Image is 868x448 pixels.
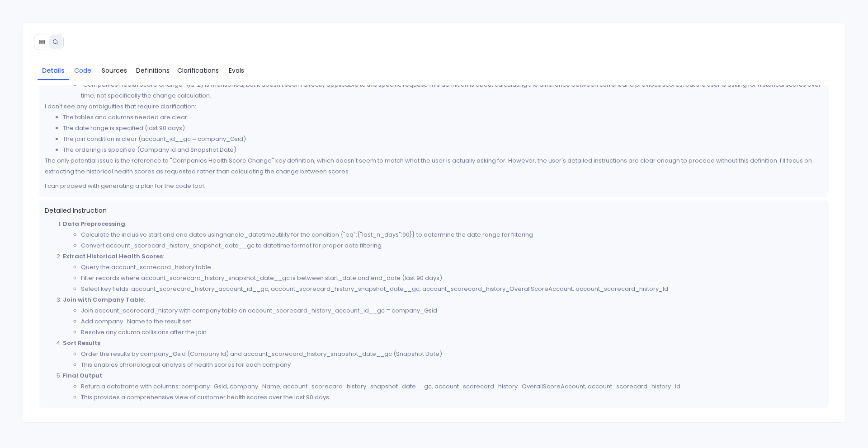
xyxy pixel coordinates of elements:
span: Details [42,65,65,75]
li: The date range is specified (last 90 days) [63,123,824,134]
strong: Data Preprocessing [63,219,125,228]
li: Convert account_scorecard_history_snapshot_date__gc to datetime format for proper date filtering [81,240,824,251]
strong: Extract Historical Health Scores [63,252,163,261]
li: : [63,294,824,338]
strong: Final Output [63,371,102,380]
li: Select key fields: account_scorecard_history_account_id__gc, account_scorecard_history_snapshot_d... [81,284,824,294]
li: This provides a comprehensive view of customer health scores over the last 90 days [81,392,824,403]
li: The tables and columns needed are clear [63,112,824,123]
li: Add company_Name to the result set [81,316,824,327]
li: Join account_scorecard_history with company table on account_scorecard_history_account_id__gc = c... [81,305,824,316]
li: Filter records where account_scorecard_history_snapshot_date__gc is between start_date and end_da... [81,273,824,284]
p: I can proceed with generating a plan for the code tool. [45,181,824,191]
li: The join condition is clear (account_id__gc = company_Gsid) [63,134,824,145]
li: Calculate the inclusive start and end dates using utility for the condition {"eq":{"last_n_days":... [81,229,824,240]
li: : [63,219,824,251]
li: : [63,370,824,403]
span: Definitions [136,65,170,75]
span: Clarifications [177,65,219,75]
strong: Sort Results [63,339,100,347]
li: This enables chronological analysis of health scores for each company [81,359,824,370]
strong: Join with Company Table [63,295,144,304]
li: : [63,338,824,370]
p: The only potential issue is the reference to "Companies Health Score Change" key definition, whic... [45,155,824,177]
li: Order the results by company_Gsid (Company Id) and account_scorecard_history_snapshot_date__gc (S... [81,349,824,359]
span: Evals [229,65,244,75]
li: Key Definition: [63,69,824,101]
li: "Companies Health Score Change" (Id: 2) is mentioned, but it doesn't seem directly applicable to ... [81,79,824,101]
span: Sources [102,65,127,75]
li: Resolve any column collisions after the join [81,327,824,338]
li: Query the account_scorecard_history table [81,262,824,273]
li: : [63,251,824,294]
span: Code [74,65,91,75]
p: I don't see any ambiguities that require clarification: [45,101,824,112]
li: The ordering is specified (Company Id and Snapshot Date) [63,145,824,155]
code: handle_datetime [223,230,275,239]
span: Detailed Instruction [45,206,824,215]
li: Return a dataframe with columns: company_Gsid, company_Name, account_scorecard_history_snapshot_d... [81,381,824,392]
